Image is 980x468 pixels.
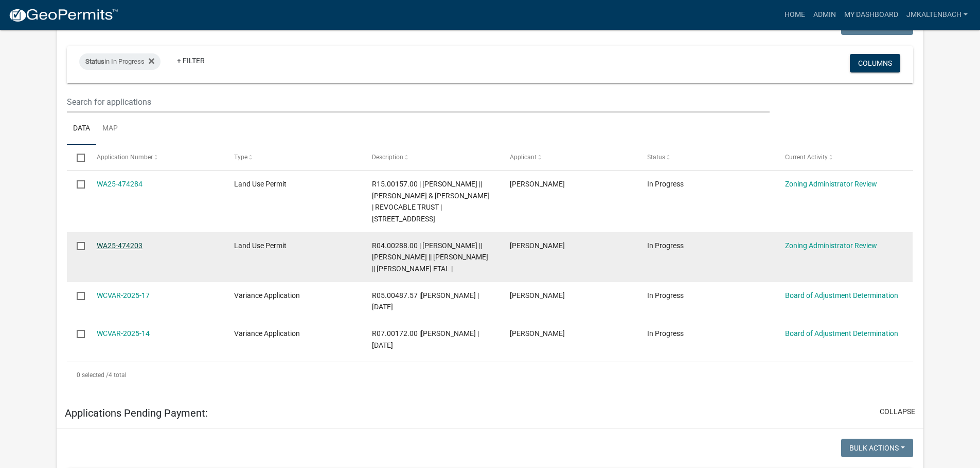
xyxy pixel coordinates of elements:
[785,154,828,161] span: Current Activity
[510,241,565,250] span: Thomas Gosse
[510,180,565,188] span: Bert Lichen
[372,291,479,311] span: R05.00487.57 |Matthew SKetchum | 08/15/2025
[67,91,769,113] input: Search for applications
[647,241,684,250] span: In Progress
[224,145,362,170] datatable-header-cell: Type
[97,329,150,338] a: WCVAR-2025-14
[372,241,488,273] span: R04.00288.00 | CHRISTINA HALL || MARY HALL || TANYA HALL || TERRENCE HALL ETAL |
[500,145,637,170] datatable-header-cell: Applicant
[77,371,109,379] span: 0 selected /
[850,54,900,72] button: Columns
[234,329,300,338] span: Variance Application
[234,241,287,250] span: Land Use Permit
[775,145,913,170] datatable-header-cell: Current Activity
[785,241,877,250] a: Zoning Administrator Review
[785,329,898,338] a: Board of Adjustment Determination
[234,154,247,161] span: Type
[647,329,684,338] span: In Progress
[647,291,684,299] span: In Progress
[234,180,287,188] span: Land Use Permit
[65,407,208,419] h5: Applications Pending Payment:
[510,291,565,299] span: Matthew Ketchum
[97,241,142,250] a: WA25-474203
[785,180,877,188] a: Zoning Administrator Review
[647,180,684,188] span: In Progress
[902,5,972,25] a: jmkaltenbach
[169,51,213,70] a: + Filter
[510,329,565,338] span: Shawn Jacob Conrad
[79,53,161,70] div: in In Progress
[637,145,775,170] datatable-header-cell: Status
[841,439,913,457] button: Bulk Actions
[234,291,300,299] span: Variance Application
[647,154,665,161] span: Status
[57,6,923,398] div: collapse
[840,5,902,25] a: My Dashboard
[362,145,500,170] datatable-header-cell: Description
[372,180,490,223] span: R15.00157.00 | BRYTON MILLER || WILLIAM J & BONNIE M MCMILLIN | REVOCABLE TRUST | 59751 HIGHWAY 42
[97,291,150,299] a: WCVAR-2025-17
[96,113,124,145] a: Map
[880,406,915,417] button: collapse
[85,58,104,65] span: Status
[372,154,403,161] span: Description
[67,145,86,170] datatable-header-cell: Select
[510,154,537,161] span: Applicant
[97,180,142,188] a: WA25-474284
[97,154,153,161] span: Application Number
[780,5,809,25] a: Home
[67,113,96,145] a: Data
[372,329,479,349] span: R07.00172.00 |Shawn Conrad | 06/13/2025
[809,5,840,25] a: Admin
[67,362,913,388] div: 4 total
[785,291,898,299] a: Board of Adjustment Determination
[87,145,225,170] datatable-header-cell: Application Number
